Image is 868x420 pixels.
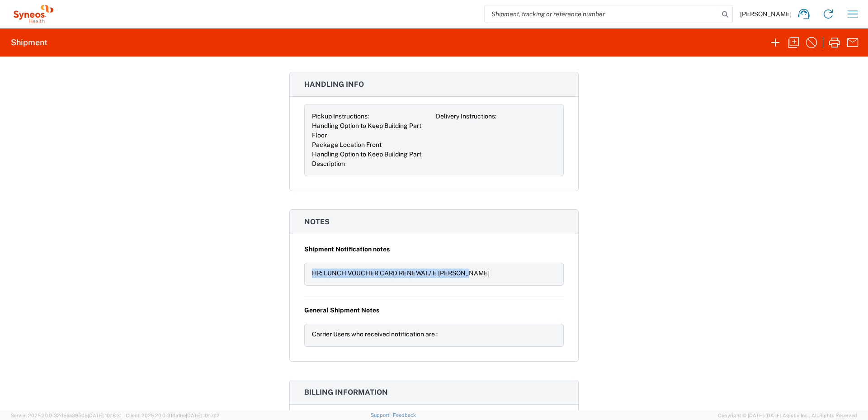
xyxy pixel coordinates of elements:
[312,121,432,140] div: Handling Option to Keep Building Part Floor
[312,269,556,278] div: HR: LUNCH VOUCHER CARD RENEWAL/ E [PERSON_NAME]
[436,113,496,120] span: Delivery Instructions:
[312,113,369,120] span: Pickup Instructions:
[371,412,393,418] a: Support
[393,412,416,418] a: Feedback
[312,140,432,150] div: Package Location Front
[186,413,220,418] span: [DATE] 10:17:12
[304,245,390,254] span: Shipment Notification notes
[304,80,364,89] span: Handling Info
[740,10,792,18] span: [PERSON_NAME]
[304,306,379,315] span: General Shipment Notes
[11,413,122,418] span: Server: 2025.20.0-32d5ea39505
[304,217,330,226] span: Notes
[485,5,719,23] input: Shipment, tracking or reference number
[312,150,432,169] div: Handling Option to Keep Building Part Description
[88,413,122,418] span: [DATE] 10:18:31
[11,37,47,48] h2: Shipment
[312,330,556,339] div: Carrier Users who received notification are :
[718,411,857,420] span: Copyright © [DATE]-[DATE] Agistix Inc., All Rights Reserved
[304,388,388,396] span: Billing information
[126,413,220,418] span: Client: 2025.20.0-314a16e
